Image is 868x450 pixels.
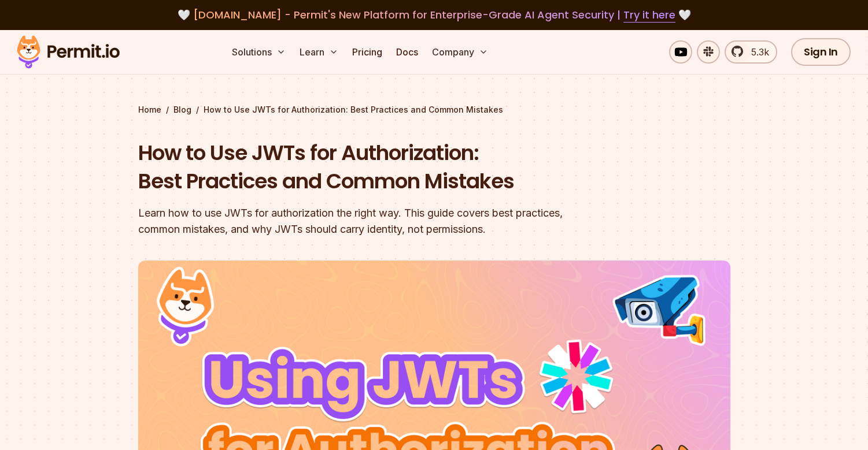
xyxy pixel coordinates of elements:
button: Learn [295,40,343,64]
div: / / [138,104,730,116]
img: Permit logo [12,32,125,72]
a: Sign In [791,38,851,66]
button: Solutions [227,40,290,64]
div: Learn how to use JWTs for authorization the right way. This guide covers best practices, common m... [138,205,582,237]
span: 5.3k [744,45,769,59]
button: Company [427,40,493,64]
h1: How to Use JWTs for Authorization: Best Practices and Common Mistakes [138,139,582,196]
a: Try it here [623,8,675,23]
span: [DOMAIN_NAME] - Permit's New Platform for Enterprise-Grade AI Agent Security | [193,8,675,22]
a: 5.3k [725,40,777,64]
a: Home [138,104,161,116]
a: Blog [173,104,191,116]
div: 🤍 🤍 [28,7,840,23]
a: Docs [391,40,423,64]
a: Pricing [348,40,387,64]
